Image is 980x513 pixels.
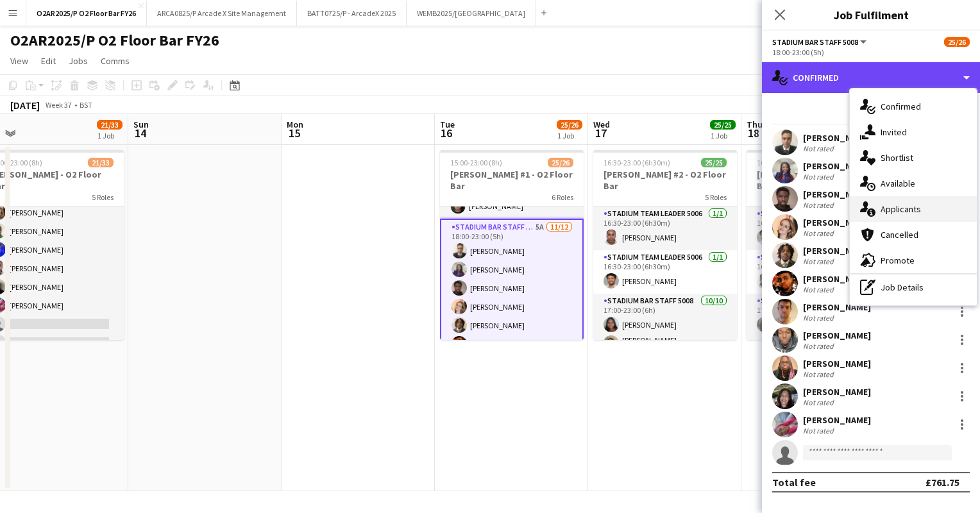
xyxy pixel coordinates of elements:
[701,158,727,167] span: 25/25
[26,1,147,26] button: O2AR2025/P O2 Floor Bar FY26
[881,152,913,164] span: Shortlist
[593,294,737,509] app-card-role: Stadium Bar Staff 500810/1017:00-23:00 (6h)[PERSON_NAME][PERSON_NAME] [PERSON_NAME]
[591,126,610,140] span: 17
[747,169,890,192] h3: [PERSON_NAME] #3 - O2 Floor Bar
[745,126,763,140] span: 18
[548,158,573,167] span: 25/26
[762,62,980,93] div: Confirmed
[440,219,584,469] app-card-role: Stadium Bar Staff 50085A11/1218:00-23:00 (5h)[PERSON_NAME][PERSON_NAME][PERSON_NAME][PERSON_NAME]...
[881,203,921,215] span: Applicants
[593,150,737,340] app-job-card: 16:30-23:00 (6h30m)25/25[PERSON_NAME] #2 - O2 Floor Bar5 RolesStadium Team Leader 50061/116:30-23...
[772,37,858,47] span: Stadium Bar Staff 5008
[803,341,836,351] div: Not rated
[803,369,836,379] div: Not rated
[803,273,871,285] div: [PERSON_NAME]
[803,414,871,426] div: [PERSON_NAME]
[440,169,584,192] h3: [PERSON_NAME] #1 - O2 Floor Bar
[710,120,736,130] span: 25/25
[557,131,582,140] div: 1 Job
[593,206,737,250] app-card-role: Stadium Team Leader 50061/116:30-23:00 (6h30m)[PERSON_NAME]
[881,101,921,112] span: Confirmed
[803,144,836,153] div: Not rated
[407,1,536,26] button: WEMB2025/[GEOGRAPHIC_DATA]
[131,126,149,140] span: 14
[604,158,670,167] span: 16:30-23:00 (6h30m)
[772,37,868,47] button: Stadium Bar Staff 5008
[747,294,890,509] app-card-role: Stadium Bar Staff 500810/1017:00-23:00 (6h)[PERSON_NAME] [PERSON_NAME]
[944,37,970,47] span: 25/26
[10,99,40,112] div: [DATE]
[133,119,149,130] span: Sun
[803,172,836,181] div: Not rated
[97,131,122,140] div: 1 Job
[803,160,871,172] div: [PERSON_NAME]
[747,206,890,250] app-card-role: Stadium Team Leader 50061/116:30-23:00 (6h30m)[PERSON_NAME]
[440,150,584,340] app-job-card: 15:00-23:00 (8h)25/26[PERSON_NAME] #1 - O2 Floor Bar6 Roles[PERSON_NAME]Stadium Cellar Manager 50...
[5,53,33,69] a: View
[881,178,915,189] span: Available
[557,120,582,130] span: 25/26
[80,100,92,110] div: BST
[803,189,871,200] div: [PERSON_NAME]
[287,119,303,130] span: Mon
[97,120,122,130] span: 21/33
[92,192,114,202] span: 5 Roles
[803,313,836,323] div: Not rated
[42,100,74,110] span: Week 37
[925,476,959,489] div: £761.75
[803,398,836,407] div: Not rated
[803,217,871,228] div: [PERSON_NAME]
[803,200,836,210] div: Not rated
[593,169,737,192] h3: [PERSON_NAME] #2 - O2 Floor Bar
[747,119,763,130] span: Thu
[747,150,890,340] app-job-card: 16:30-23:00 (6h30m)20/25[PERSON_NAME] #3 - O2 Floor Bar5 RolesStadium Team Leader 50061/116:30-23...
[297,1,407,26] button: BATT0725/P - ArcadeX 2025
[803,386,871,398] div: [PERSON_NAME]
[36,53,61,69] a: Edit
[803,358,871,369] div: [PERSON_NAME]
[10,31,219,50] h1: O2AR2025/P O2 Floor Bar FY26
[63,53,93,69] a: Jobs
[552,192,573,202] span: 6 Roles
[803,301,871,313] div: [PERSON_NAME]
[705,192,727,202] span: 5 Roles
[803,426,836,435] div: Not rated
[450,158,502,167] span: 15:00-23:00 (8h)
[711,131,735,140] div: 1 Job
[593,250,737,294] app-card-role: Stadium Team Leader 50061/116:30-23:00 (6h30m)[PERSON_NAME]
[803,228,836,238] div: Not rated
[757,158,824,167] span: 16:30-23:00 (6h30m)
[803,330,871,341] div: [PERSON_NAME]
[96,53,135,69] a: Comms
[881,229,918,240] span: Cancelled
[69,55,88,67] span: Jobs
[803,245,871,256] div: [PERSON_NAME]
[850,274,977,300] div: Job Details
[762,6,980,23] h3: Job Fulfilment
[285,126,303,140] span: 15
[803,285,836,294] div: Not rated
[881,126,907,138] span: Invited
[88,158,114,167] span: 21/33
[101,55,130,67] span: Comms
[803,256,836,266] div: Not rated
[803,132,871,144] div: [PERSON_NAME]
[747,250,890,294] app-card-role: Stadium Team Leader 50061/116:30-23:00 (6h30m)[PERSON_NAME]
[881,255,915,266] span: Promote
[593,119,610,130] span: Wed
[772,47,970,57] div: 18:00-23:00 (5h)
[438,126,455,140] span: 16
[772,476,816,489] div: Total fee
[440,119,455,130] span: Tue
[41,55,56,67] span: Edit
[10,55,28,67] span: View
[147,1,297,26] button: ARCA0825/P Arcade X Site Management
